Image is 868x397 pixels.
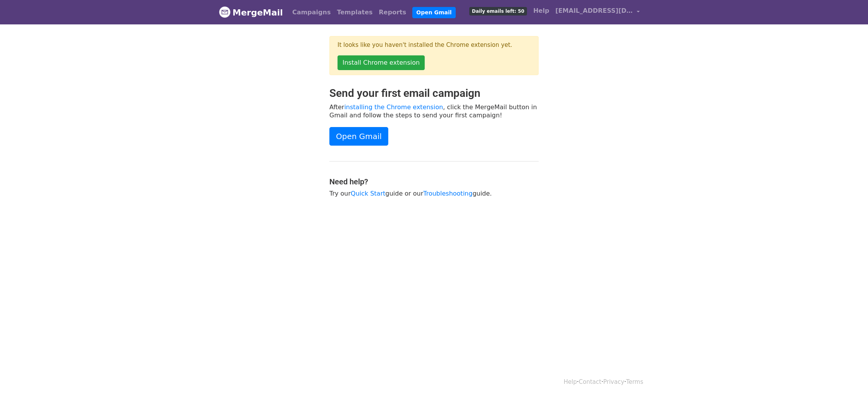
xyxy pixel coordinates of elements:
[219,6,231,18] img: MergeMail logo
[469,7,527,15] span: Daily emails left: 50
[626,378,643,385] a: Terms
[329,103,539,119] p: After , click the MergeMail button in Gmail and follow the steps to send your first campaign!
[603,378,624,385] a: Privacy
[351,190,385,197] a: Quick Start
[552,3,643,21] a: [EMAIL_ADDRESS][DOMAIN_NAME]
[530,3,552,19] a: Help
[329,177,539,186] h4: Need help?
[329,87,539,100] h2: Send your first email campaign
[329,127,388,146] a: Open Gmail
[289,5,334,20] a: Campaigns
[338,41,530,49] p: It looks like you haven't installed the Chrome extension yet.
[334,5,375,20] a: Templates
[344,103,443,111] a: installing the Chrome extension
[329,189,539,198] p: Try our guide or our guide.
[219,4,283,21] a: MergeMail
[423,190,472,197] a: Troubleshooting
[579,378,601,385] a: Contact
[555,6,633,15] span: [EMAIL_ADDRESS][DOMAIN_NAME]
[412,7,455,18] a: Open Gmail
[564,378,577,385] a: Help
[376,5,410,20] a: Reports
[466,3,530,19] a: Daily emails left: 50
[338,55,425,70] a: Install Chrome extension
